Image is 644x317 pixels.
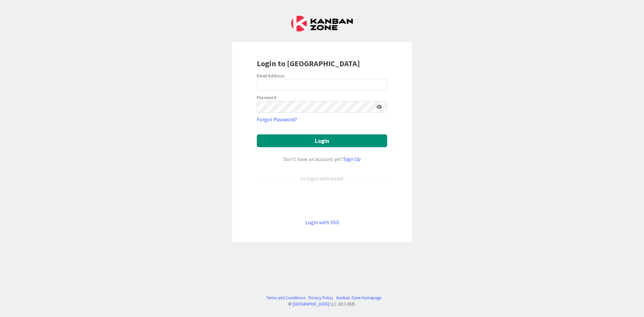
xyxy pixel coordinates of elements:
[291,16,353,31] img: Kanban Zone
[309,295,333,301] a: Privacy Policy
[263,301,381,307] div: © LLC 2017- 2025 .
[257,115,297,123] a: Forgot Password?
[305,219,339,226] a: Login with SSO
[254,193,390,208] iframe: Bouton "Se connecter avec Google"
[266,295,305,301] a: Terms and Conditions
[336,295,381,301] a: Kanban Zone Homepage
[257,73,285,79] label: Email Address
[257,155,387,163] div: Don’t have an account yet?
[257,58,360,69] b: Login to [GEOGRAPHIC_DATA]
[257,94,276,101] label: Password
[293,301,329,307] a: [GEOGRAPHIC_DATA]
[344,156,361,162] a: Sign Up
[257,134,387,147] button: Login
[299,174,345,182] div: or login with email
